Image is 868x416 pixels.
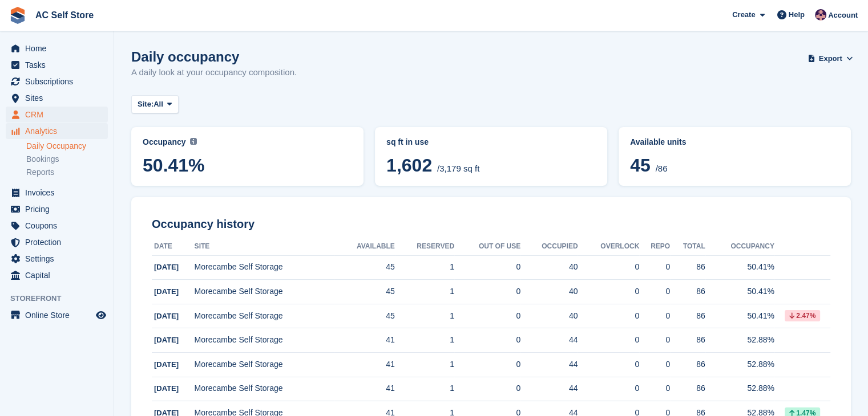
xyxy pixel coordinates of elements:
[131,66,297,79] p: A daily look at your occupancy composition.
[819,53,842,64] span: Export
[25,40,94,56] span: Home
[154,312,179,320] span: [DATE]
[25,57,94,73] span: Tasks
[25,107,94,123] span: CRM
[520,334,578,346] div: 44
[454,255,520,280] td: 0
[386,155,432,176] span: 1,602
[639,261,670,273] div: 0
[6,267,108,283] a: menu
[25,251,94,267] span: Settings
[454,377,520,401] td: 0
[437,164,479,173] span: /3,179 sq ft
[143,155,352,176] span: 50.41%
[9,7,26,24] img: stora-icon-8386f47178a22dfd0bd8f6a31ec36ba5ce8667c1dd55bd0f319d3a0aa187defe.svg
[578,286,639,297] div: 0
[454,353,520,377] td: 0
[789,9,805,21] span: Help
[639,238,670,256] th: Repo
[195,377,334,401] td: Morecambe Self Storage
[815,9,826,21] img: Ted Cox
[578,261,639,273] div: 0
[6,201,108,217] a: menu
[395,328,454,353] td: 1
[152,238,195,256] th: Date
[630,155,651,176] span: 45
[705,255,774,280] td: 50.41%
[639,358,670,370] div: 0
[732,9,755,21] span: Create
[31,6,98,25] a: AC Self Store
[395,238,454,256] th: Reserved
[454,304,520,328] td: 0
[6,107,108,123] a: menu
[6,57,108,73] a: menu
[386,137,429,146] span: sq ft in use
[639,382,670,394] div: 0
[25,74,94,89] span: Subscriptions
[154,360,179,369] span: [DATE]
[6,40,108,56] a: menu
[395,377,454,401] td: 1
[655,164,667,173] span: /86
[25,267,94,283] span: Capital
[25,185,94,201] span: Invoices
[26,154,108,165] a: Bookings
[25,307,94,323] span: Online Store
[630,136,839,148] abbr: Current percentage of units occupied or overlocked
[705,377,774,401] td: 52.88%
[334,353,395,377] td: 41
[454,280,520,304] td: 0
[195,353,334,377] td: Morecambe Self Storage
[395,304,454,328] td: 1
[25,123,94,139] span: Analytics
[670,255,705,280] td: 86
[828,10,858,21] span: Account
[6,74,108,89] a: menu
[670,377,705,401] td: 86
[190,138,197,145] img: icon-info-grey-7440780725fd019a000dd9b08b2336e03edf1995a4989e88bcd33f0948082b44.svg
[94,308,108,322] a: Preview store
[630,137,686,146] span: Available units
[334,377,395,401] td: 41
[6,123,108,139] a: menu
[6,307,108,323] a: menu
[639,310,670,322] div: 0
[395,353,454,377] td: 1
[705,328,774,353] td: 52.88%
[25,201,94,217] span: Pricing
[705,353,774,377] td: 52.88%
[520,382,578,394] div: 44
[195,255,334,280] td: Morecambe Self Storage
[6,185,108,201] a: menu
[195,328,334,353] td: Morecambe Self Storage
[578,358,639,370] div: 0
[520,261,578,273] div: 40
[143,137,185,146] span: Occupancy
[454,238,520,256] th: Out of Use
[334,328,395,353] td: 41
[520,286,578,297] div: 40
[578,238,639,256] th: Overlock
[195,304,334,328] td: Morecambe Self Storage
[395,255,454,280] td: 1
[705,280,774,304] td: 50.41%
[395,280,454,304] td: 1
[6,90,108,106] a: menu
[639,286,670,297] div: 0
[25,234,94,250] span: Protection
[705,238,774,256] th: Occupancy
[26,141,108,152] a: Daily Occupancy
[10,293,114,304] span: Storefront
[334,304,395,328] td: 45
[25,218,94,234] span: Coupons
[670,353,705,377] td: 86
[334,255,395,280] td: 45
[154,336,179,344] span: [DATE]
[578,334,639,346] div: 0
[154,287,179,296] span: [DATE]
[386,136,596,148] abbr: Current breakdown of %{unit} occupied
[520,238,578,256] th: Occupied
[131,49,297,64] h1: Daily occupancy
[520,358,578,370] div: 44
